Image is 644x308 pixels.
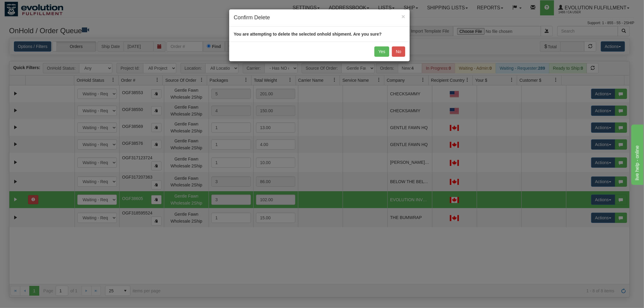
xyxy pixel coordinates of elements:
button: Yes [374,46,389,57]
strong: You are attempting to delete the selected onhold shipment. Are you sure? [234,32,382,37]
h4: Confirm Delete [234,14,405,22]
div: live help - online [5,4,56,11]
span: × [402,13,405,20]
button: Close [402,13,405,20]
iframe: chat widget [630,123,643,185]
button: No [392,46,405,57]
